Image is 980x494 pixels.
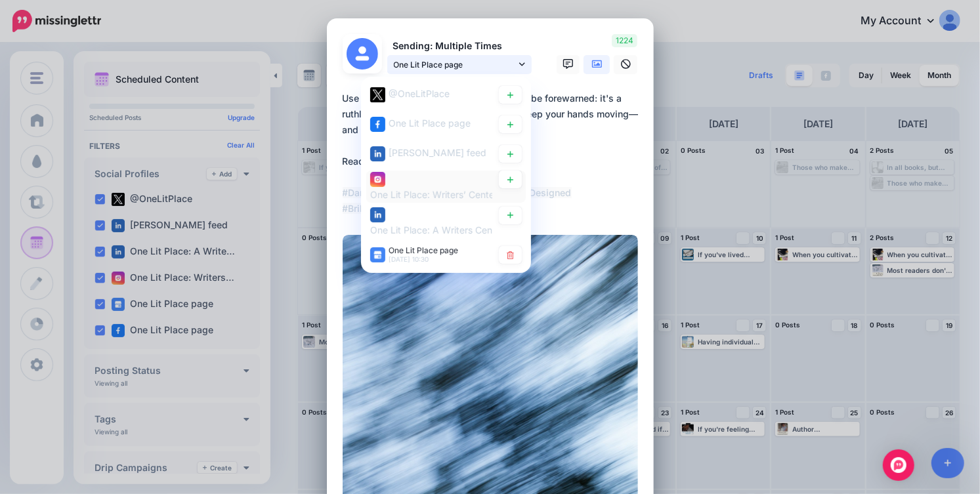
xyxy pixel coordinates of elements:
[394,58,516,72] span: One Lit Place page
[883,449,914,481] div: Open Intercom Messenger
[370,224,529,236] span: One Lit Place: A Writers Center page
[370,87,385,102] img: twitter-square.png
[389,255,429,263] span: [DATE] 10:30
[387,55,532,74] a: One Lit Place page
[612,34,637,47] span: 1224
[389,147,486,158] span: [PERSON_NAME] feed
[389,245,458,255] span: One Lit Place page
[370,188,535,199] span: One Lit Place: Writers’ Center account
[370,247,385,262] img: google_business-square.png
[370,116,385,131] img: facebook-square.png
[370,146,385,161] img: linkedin-square.png
[389,88,450,99] span: @OneLitPlace
[387,39,532,54] p: Sending: Multiple Times
[370,171,385,186] img: instagram-square.png
[389,117,471,129] span: One Lit Place page
[343,91,645,216] div: Use The Most Dangerous Writing App, but be forewarned: it's a ruthless program designed to get yo...
[370,207,385,222] img: linkedin-square.png
[347,38,378,70] img: user_default_image.png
